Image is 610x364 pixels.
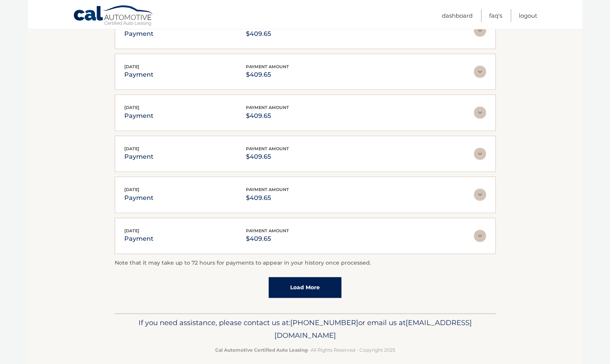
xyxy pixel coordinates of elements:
[73,5,154,27] a: Cal Automotive
[124,187,139,192] span: [DATE]
[124,233,154,244] p: payment
[124,64,139,69] span: [DATE]
[274,318,472,339] span: [EMAIL_ADDRESS][DOMAIN_NAME]
[246,69,289,80] p: $409.65
[124,151,154,162] p: payment
[246,193,289,203] p: $409.65
[124,29,154,39] p: payment
[246,64,289,69] span: payment amount
[246,29,289,39] p: $409.65
[246,105,289,110] span: payment amount
[246,146,289,151] span: payment amount
[474,65,486,78] img: accordion-rest.svg
[215,347,308,352] strong: Cal Automotive Certified Auto Leasing
[269,277,341,298] a: Load More
[489,9,502,22] a: FAQ's
[124,69,154,80] p: payment
[124,228,139,233] span: [DATE]
[120,346,491,354] p: - All Rights Reserved - Copyright 2025
[120,317,491,341] p: If you need assistance, please contact us at: or email us at
[246,151,289,162] p: $409.65
[246,111,289,121] p: $409.65
[442,9,473,22] a: Dashboard
[519,9,537,22] a: Logout
[290,318,358,327] span: [PHONE_NUMBER]
[474,148,486,160] img: accordion-rest.svg
[246,233,289,244] p: $409.65
[474,188,486,201] img: accordion-rest.svg
[124,193,154,203] p: payment
[474,106,486,119] img: accordion-rest.svg
[124,105,139,110] span: [DATE]
[474,230,486,242] img: accordion-rest.svg
[246,187,289,192] span: payment amount
[115,258,496,268] p: Note that it may take up to 72 hours for payments to appear in your history once processed.
[124,111,154,121] p: payment
[246,228,289,233] span: payment amount
[474,24,486,37] img: accordion-rest.svg
[124,146,139,151] span: [DATE]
